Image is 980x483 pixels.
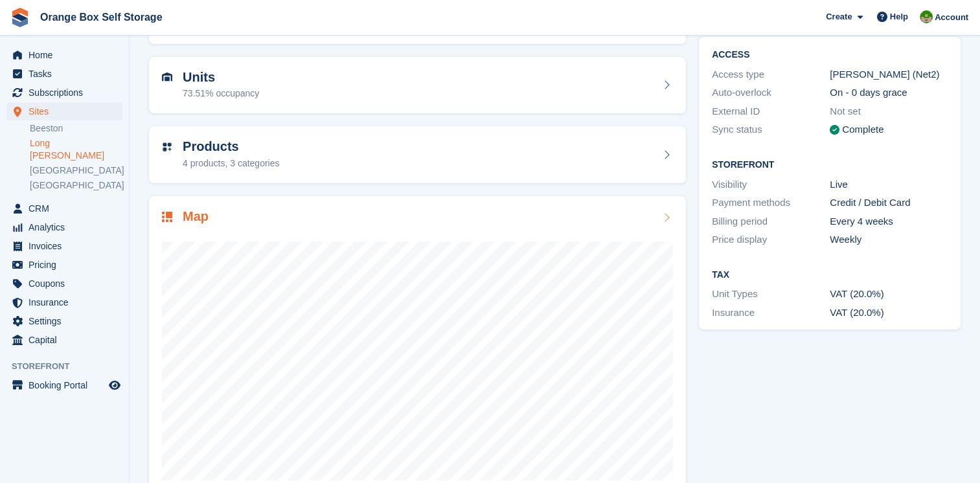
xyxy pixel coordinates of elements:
span: CRM [28,199,106,218]
span: Settings [28,312,106,330]
img: Eric Smith [920,10,933,23]
span: Sites [28,102,106,120]
div: VAT (20.0%) [830,287,948,302]
div: Live [830,177,948,192]
span: Help [890,10,908,23]
div: Weekly [830,232,948,247]
a: menu [6,376,122,394]
a: Preview store [107,377,122,393]
span: Insurance [28,293,106,311]
a: menu [6,102,122,120]
img: map-icn-33ee37083ee616e46c38cad1a60f524a97daa1e2b2c8c0bc3eb3415660979fc1.svg [162,212,172,222]
a: Units 73.51% occupancy [149,57,686,114]
a: [GEOGRAPHIC_DATA] [30,164,122,177]
div: Visibility [712,177,830,192]
a: Orange Box Self Storage [35,6,168,28]
span: Booking Portal [28,376,106,394]
a: menu [6,312,122,330]
div: Payment methods [712,196,830,210]
a: Beeston [30,122,122,135]
span: Storefront [12,360,129,373]
span: Invoices [28,237,106,255]
a: [GEOGRAPHIC_DATA] [30,179,122,192]
div: [PERSON_NAME] (Net2) [830,67,948,82]
div: Billing period [712,214,830,229]
a: menu [6,275,122,293]
h2: Storefront [712,160,948,170]
div: VAT (20.0%) [830,306,948,320]
div: Unit Types [712,287,830,302]
img: custom-product-icn-752c56ca05d30b4aa98f6f15887a0e09747e85b44ffffa43cff429088544963d.svg [162,142,172,152]
div: Not set [830,104,948,119]
a: menu [6,84,122,102]
div: Credit / Debit Card [830,196,948,210]
img: unit-icn-7be61d7bf1b0ce9d3e12c5938cc71ed9869f7b940bace4675aadf7bd6d80202e.svg [162,73,172,82]
div: Complete [842,122,883,137]
div: Insurance [712,306,830,320]
span: Pricing [28,256,106,274]
span: Create [826,10,852,23]
h2: Tax [712,270,948,280]
a: menu [6,237,122,255]
div: 4 products, 3 categories [183,157,279,170]
a: menu [6,65,122,83]
span: Analytics [28,218,106,236]
a: Long [PERSON_NAME] [30,137,122,162]
h2: Products [183,139,279,154]
span: Capital [28,331,106,349]
div: Auto-overlock [712,85,830,100]
div: On - 0 days grace [830,85,948,100]
a: menu [6,199,122,218]
div: Price display [712,232,830,247]
h2: Units [183,70,259,85]
span: Home [28,46,106,64]
div: External ID [712,104,830,119]
img: stora-icon-8386f47178a22dfd0bd8f6a31ec36ba5ce8667c1dd55bd0f319d3a0aa187defe.svg [10,8,30,27]
span: Subscriptions [28,84,106,102]
a: Products 4 products, 3 categories [149,126,686,183]
span: Coupons [28,275,106,293]
div: Every 4 weeks [830,214,948,229]
h2: Map [183,209,209,224]
div: Access type [712,67,830,82]
a: menu [6,256,122,274]
span: Account [935,11,968,24]
a: menu [6,293,122,311]
a: menu [6,46,122,64]
div: Sync status [712,122,830,137]
div: 73.51% occupancy [183,87,259,100]
a: menu [6,218,122,236]
a: menu [6,331,122,349]
h2: ACCESS [712,50,948,60]
span: Tasks [28,65,106,83]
